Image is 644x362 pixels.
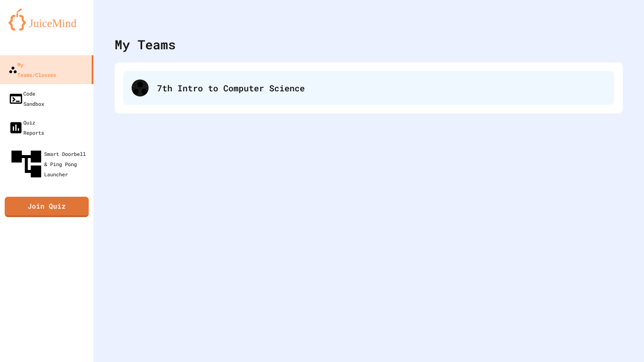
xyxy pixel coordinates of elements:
a: Join Quiz [5,197,89,217]
div: Quiz Reports [8,117,44,138]
div: My Teams/Classes [8,59,56,80]
div: 7th Intro to Computer Science [123,71,614,105]
div: 7th Intro to Computer Science [157,82,606,94]
div: Code Sandbox [8,88,44,109]
div: Smart Doorbell & Ping Pong Launcher [8,146,90,182]
img: logo-orange.svg [8,8,85,31]
div: My Teams [115,35,176,54]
